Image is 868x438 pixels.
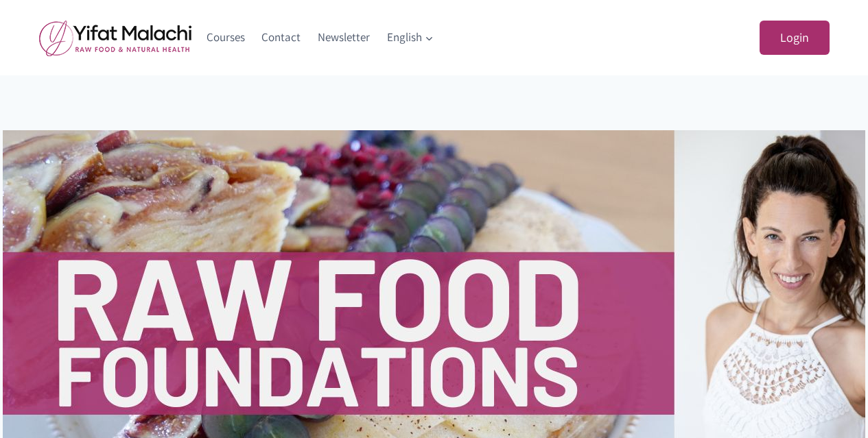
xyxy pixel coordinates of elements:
img: yifat_logo41_en.png [39,20,191,56]
nav: Primary Navigation [198,21,443,54]
span: English [387,28,434,47]
a: English [378,21,442,54]
a: Courses [198,21,254,54]
a: Newsletter [309,21,379,54]
a: Contact [253,21,309,54]
a: Login [760,21,830,56]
